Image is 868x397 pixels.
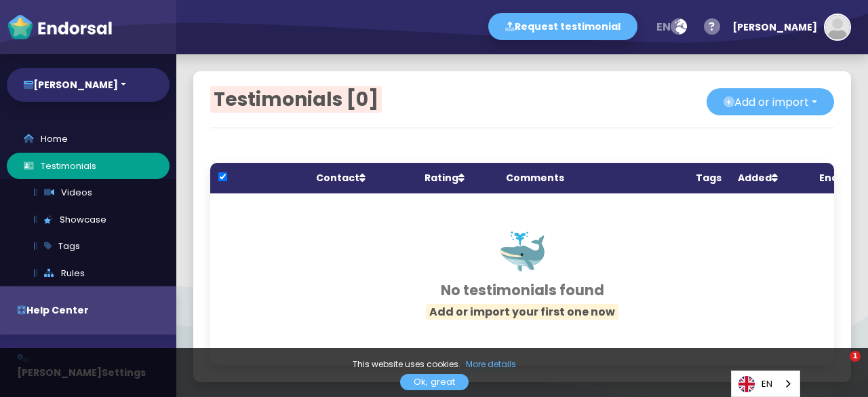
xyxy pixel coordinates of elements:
[707,88,834,115] button: Add or import
[426,304,618,320] span: Add or import your first one now
[400,374,469,390] a: Ok, great
[244,282,800,299] h3: No testimonials found
[308,163,416,193] th: Contact
[656,19,671,35] span: en
[688,163,730,193] th: Tags
[7,126,170,153] a: Home
[731,371,800,397] div: Language
[17,206,170,233] a: Showcase
[466,358,516,371] a: More details
[17,260,170,287] a: Rules
[17,233,170,260] a: Tags
[17,179,170,206] a: Videos
[210,86,382,113] span: Testimonials [0]
[353,358,460,370] span: This website uses cookies.
[7,14,113,41] img: endorsal-logo-white@2x.png
[726,7,851,48] button: [PERSON_NAME]
[730,163,811,193] th: Added
[850,351,861,362] span: 1
[498,163,688,193] th: Comments
[822,351,854,383] iframe: Intercom live chat
[7,68,170,102] button: [PERSON_NAME]
[731,371,800,397] aside: Language selected: English
[244,227,800,276] h1: 🐳
[732,7,817,48] div: [PERSON_NAME]
[416,163,498,193] th: Rating
[488,13,637,40] button: Request testimonial
[648,14,695,41] button: en
[7,153,170,180] a: Testimonials
[825,15,850,39] img: default-avatar.jpg
[732,371,800,396] a: EN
